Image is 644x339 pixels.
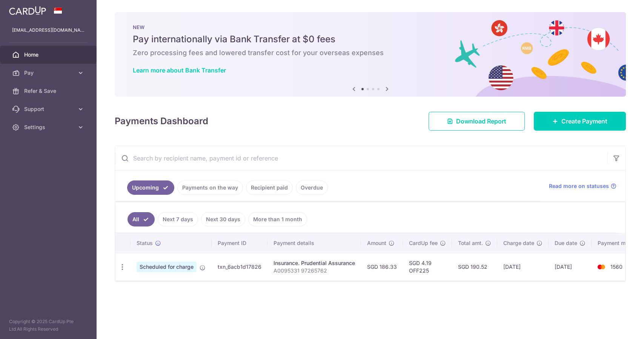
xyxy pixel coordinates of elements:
[177,180,243,195] a: Payments on the way
[133,48,608,57] h6: Zero processing fees and lowered transfer cost for your overseas expenses
[133,24,608,30] p: NEW
[458,239,483,247] span: Total amt.
[201,212,245,227] a: Next 30 days
[24,87,74,95] span: Refer & Save
[403,253,452,280] td: SGD 4.19 OFF225
[137,262,197,272] span: Scheduled for charge
[274,259,355,267] div: Insurance. Prudential Assurance
[409,239,438,247] span: CardUp fee
[429,112,525,131] a: Download Report
[133,66,226,74] a: Learn more about Bank Transfer
[534,112,626,131] a: Create Payment
[456,117,506,126] span: Download Report
[128,212,155,227] a: All
[115,114,208,128] h4: Payments Dashboard
[133,33,608,45] h5: Pay internationally via Bank Transfer at $0 fees
[594,262,609,271] img: Bank Card
[9,6,46,15] img: CardUp
[24,69,74,77] span: Pay
[555,239,577,247] span: Due date
[361,253,403,280] td: SGD 186.33
[503,239,534,247] span: Charge date
[158,212,198,227] a: Next 7 days
[497,253,549,280] td: [DATE]
[24,51,74,59] span: Home
[127,180,174,195] a: Upcoming
[549,182,609,190] span: Read more on statuses
[115,12,626,97] img: Bank transfer banner
[267,233,361,253] th: Payment details
[549,253,592,280] td: [DATE]
[274,267,355,274] p: A0095331 97265762
[561,117,607,126] span: Create Payment
[549,182,616,190] a: Read more on statuses
[610,263,622,270] span: 1560
[212,233,267,253] th: Payment ID
[296,180,328,195] a: Overdue
[248,212,307,227] a: More than 1 month
[12,26,85,34] p: [EMAIL_ADDRESS][DOMAIN_NAME]
[24,105,74,113] span: Support
[137,239,153,247] span: Status
[115,146,607,170] input: Search by recipient name, payment id or reference
[367,239,386,247] span: Amount
[212,253,267,280] td: txn_6acb1d17826
[452,253,497,280] td: SGD 190.52
[24,123,74,131] span: Settings
[246,180,293,195] a: Recipient paid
